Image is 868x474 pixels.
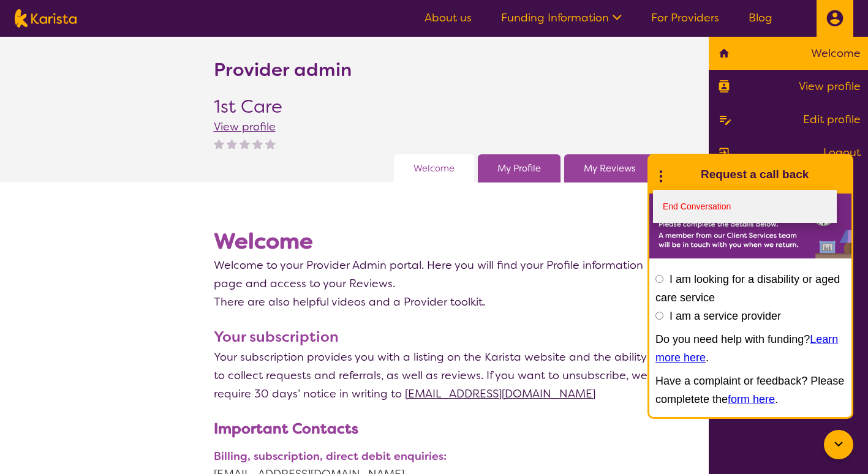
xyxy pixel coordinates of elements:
[826,10,843,27] img: close the menu
[214,59,352,81] h2: Provider admin
[214,419,358,438] b: Important Contacts
[716,110,861,129] a: Edit profile
[728,393,775,405] a: form here
[749,10,772,25] a: Blog
[669,162,693,187] img: Karista
[655,273,840,304] label: I am looking for a disability or aged care service
[584,159,635,178] a: My Reviews
[653,190,837,223] a: End Conversation
[651,10,719,25] a: For Providers
[265,138,276,149] img: nonereviewstar
[240,138,250,149] img: nonereviewstar
[716,77,861,96] a: View profile
[227,138,237,149] img: nonereviewstar
[214,448,655,465] p: Billing, subscription, direct debit enquiries:
[15,9,77,28] img: Karista logo
[716,143,861,162] a: Logout
[214,96,282,118] h2: 1st Care
[214,119,276,134] a: View profile
[670,310,781,322] label: I am a service provider
[649,194,851,258] img: Karista offline chat form to request call back
[214,348,655,403] p: Your subscription provides you with a listing on the Karista website and the ability to collect r...
[716,44,861,62] a: Welcome
[214,293,655,311] p: There are also helpful videos and a Provider toolkit.
[405,386,595,401] a: [EMAIL_ADDRESS][DOMAIN_NAME]
[214,326,655,348] h3: Your subscription
[655,372,845,408] p: Have a complaint or feedback? Please completete the .
[214,256,655,293] p: Welcome to your Provider Admin portal. Here you will find your Profile information page and acces...
[413,159,455,178] a: Welcome
[214,227,655,256] h1: Welcome
[501,10,622,25] a: Funding Information
[701,165,809,184] h1: Request a call back
[214,138,224,149] img: nonereviewstar
[425,10,472,25] a: About us
[252,138,263,149] img: nonereviewstar
[655,330,845,367] p: Do you need help with funding? .
[497,159,541,178] a: My Profile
